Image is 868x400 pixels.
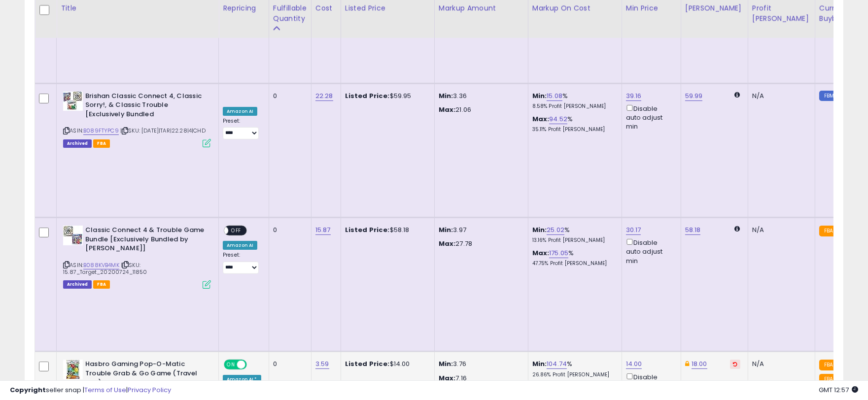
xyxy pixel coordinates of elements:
[439,225,453,234] strong: Min:
[439,239,456,248] strong: Max:
[120,127,206,134] span: | SKU: [DATE]|TAR|22.28|4|CHD
[63,280,92,289] span: Listings that have been deleted from Seller Central
[547,91,562,101] a: 15.08
[273,3,307,24] div: Fulfillable Quantity
[626,237,673,266] div: Disable auto adjust min
[439,91,453,100] strong: Min:
[223,241,257,250] div: Amazon AI
[626,91,642,101] a: 39.16
[752,92,807,100] div: N/A
[345,360,427,368] div: $14.00
[626,225,641,235] a: 30.17
[819,226,837,236] small: FBA
[273,360,304,368] div: 0
[63,261,147,276] span: | SKU: 15.87_Target_20200724_11850
[439,92,521,100] p: 3.36
[315,91,333,101] a: 22.28
[685,225,701,235] a: 58.18
[63,360,83,379] img: 61QEW50qauL._SL40_.jpg
[549,114,567,124] a: 94.52
[10,386,171,395] div: seller snap | |
[223,107,257,116] div: Amazon AI
[547,225,564,235] a: 25.02
[819,385,858,395] span: 2025-08-12 12:57 GMT
[626,371,673,400] div: Disable auto adjust min
[315,359,329,369] a: 3.59
[223,118,261,140] div: Preset:
[549,248,568,258] a: 175.05
[223,3,265,13] div: Repricing
[532,91,547,100] b: Min:
[273,92,304,100] div: 0
[532,225,547,234] b: Min:
[83,261,119,269] a: B088KVB4MK
[626,359,642,369] a: 14.00
[547,359,567,369] a: 104.74
[93,280,110,289] span: FBA
[685,91,703,101] a: 59.99
[532,3,618,13] div: Markup on Cost
[345,91,390,100] b: Listed Price:
[532,226,614,244] div: %
[345,3,430,13] div: Listed Price
[345,226,427,234] div: $58.18
[819,360,837,370] small: FBA
[315,3,337,13] div: Cost
[439,3,524,13] div: Markup Amount
[93,139,110,148] span: FBA
[532,114,550,124] b: Max:
[626,103,673,132] div: Disable auto adjust min
[245,361,261,369] span: OFF
[225,361,237,369] span: ON
[83,127,119,135] a: B089FTYPC9
[752,226,807,234] div: N/A
[532,360,614,378] div: %
[128,385,171,395] a: Privacy Policy
[532,237,614,244] p: 13.16% Profit [PERSON_NAME]
[532,115,614,133] div: %
[752,360,807,368] div: N/A
[63,226,83,245] img: 51ujBBhQIoL._SL40_.jpg
[692,359,707,369] a: 18.00
[439,226,521,234] p: 3.97
[532,126,614,133] p: 35.11% Profit [PERSON_NAME]
[532,260,614,267] p: 47.75% Profit [PERSON_NAME]
[85,226,205,256] b: Classic Connect 4 & Trouble Game Bundle [Exclusively Bundled by [PERSON_NAME]]
[63,139,92,148] span: Listings that have been deleted from Seller Central
[532,359,547,368] b: Min:
[345,225,390,234] b: Listed Price:
[10,385,46,395] strong: Copyright
[819,91,838,101] small: FBM
[63,92,83,111] img: 51TSHmUVcYL._SL40_.jpg
[532,103,614,110] p: 8.58% Profit [PERSON_NAME]
[752,3,811,24] div: Profit [PERSON_NAME]
[273,226,304,234] div: 0
[439,359,453,368] strong: Min:
[63,226,211,288] div: ASIN:
[84,385,126,395] a: Terms of Use
[439,373,456,383] strong: Max:
[61,3,214,13] div: Title
[532,92,614,110] div: %
[439,105,521,114] p: 21.06
[223,252,261,274] div: Preset:
[223,375,261,384] div: Amazon AI *
[532,249,614,267] div: %
[63,92,211,146] div: ASIN:
[345,359,390,368] b: Listed Price:
[228,227,244,235] span: OFF
[819,374,837,385] small: FBA
[685,3,744,13] div: [PERSON_NAME]
[626,3,677,13] div: Min Price
[439,360,521,368] p: 3.76
[439,239,521,248] p: 27.78
[532,248,550,258] b: Max:
[85,92,205,122] b: Brishan Classic Connect 4, Classic Sorry!, & Classic Trouble [Exclusively Bundled
[345,92,427,100] div: $59.95
[85,360,205,390] b: Hasbro Gaming Pop-O-Matic Trouble Grab & Go Game (Travel Size)
[439,374,521,383] p: 7.16
[315,225,331,235] a: 15.87
[439,105,456,114] strong: Max:
[532,371,614,378] p: 26.86% Profit [PERSON_NAME]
